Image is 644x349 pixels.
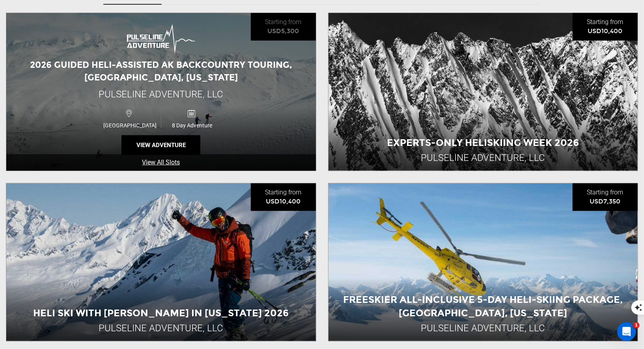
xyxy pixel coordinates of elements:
[99,89,223,100] span: Pulseline Adventure, LLC
[121,135,200,155] button: View Adventure
[30,60,292,82] span: 2026 Guided Heli-Assisted AK Backcountry Touring, [GEOGRAPHIC_DATA], [US_STATE]
[161,122,223,129] span: 8 Day Adventure
[126,23,196,55] img: images
[6,154,316,171] a: View All Slots
[617,322,636,341] iframe: Intercom live chat
[99,122,161,129] span: [GEOGRAPHIC_DATA]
